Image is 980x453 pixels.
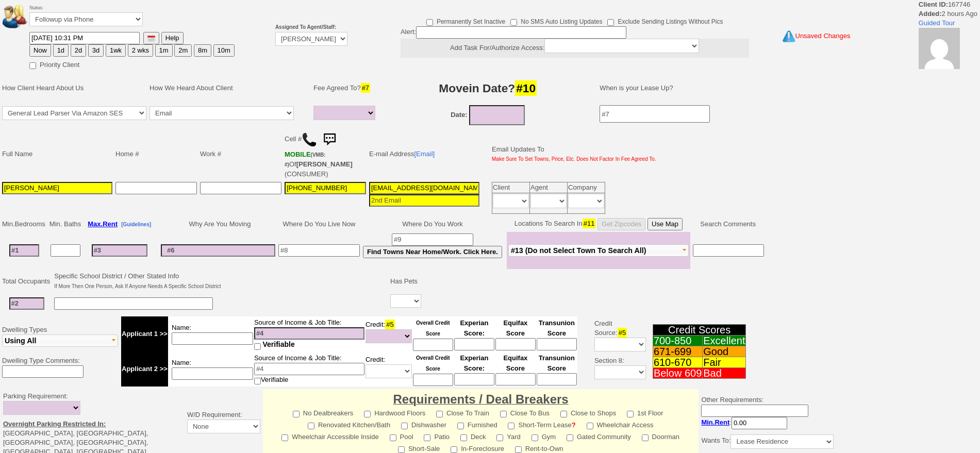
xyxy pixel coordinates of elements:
input: Ask Customer: Do You Know Your Equifax Credit Score [495,373,536,385]
label: Wheelchair Accessible Inside [281,430,378,442]
img: warning.png [783,30,795,43]
img: people.png [3,5,34,28]
font: Experian Score: [460,319,488,337]
td: Source of Income & Job Title: Verifiable [254,351,365,387]
b: Max. [88,220,118,228]
td: Dwelling Types Dwelling Type Comments: [1,315,120,388]
input: Patio [424,434,430,441]
label: Short-Term Lease [508,418,575,430]
label: Close to Shops [560,406,616,418]
img: [calendar icon] [147,35,155,42]
input: Dishwasher [401,423,408,429]
span: Rent [715,418,729,426]
td: How Client Heard About Us [1,73,148,104]
font: Make Sure To Set Towns, Price, Etc. Does Not Factor In Fee Agreed To. [492,156,656,162]
label: Priority Client [29,58,79,70]
td: Where Do You Work [361,216,504,232]
button: 1wk [106,44,126,57]
input: Doorman [642,434,649,441]
input: In-Foreclosure [451,446,457,453]
td: Below 609 [653,368,702,379]
a: [Reply] [37,91,63,99]
input: Ask Customer: Do You Know Your Transunion Credit Score [537,373,577,385]
td: Cell # Of (CONSUMER) [283,128,368,180]
a: [Email] [414,150,435,158]
td: Excellent [703,335,746,346]
font: MOBILE [285,150,311,158]
input: Short-Term Lease? [508,423,514,429]
input: #9 [392,233,473,246]
button: 1d [53,44,69,57]
td: Min. Baths [48,216,82,232]
input: #2 [9,297,44,310]
label: Yard [496,430,521,442]
input: Ask Customer: Do You Know Your Overall Credit Score [413,374,453,386]
input: Wheelchair Accessible Inside [281,434,288,441]
input: Permanently Set Inactive [426,19,433,26]
font: Unsaved Changes [795,31,851,39]
input: Exclude Sending Listings Without Pics [607,19,614,26]
u: Lore ip dolorsitam consectetur adipi Elitseddo Eiusm, Temporinc, UT, 78477 - l {etdo-magnaaliqu: ... [37,16,817,90]
td: 610-670 [653,357,702,368]
label: Permanently Set Inactive [426,14,505,26]
label: Patio [424,430,450,442]
font: Overall Credit Score [416,355,450,372]
font: Experian Score: [460,354,488,372]
label: Furnished [457,418,497,430]
input: Renovated Kitchen/Bath [308,423,314,429]
nobr: Locations To Search In [514,220,683,227]
font: Requirements / Deal Breakers [393,392,569,406]
label: Close To Bus [500,406,550,418]
center: Add Task For/Authorize Access: [401,39,749,58]
span: #11 [583,219,596,228]
b: Date: [451,111,468,119]
button: 2d [71,44,86,57]
span: Bedrooms [15,220,45,228]
button: 2m [174,44,192,57]
label: Wheelchair Access [587,418,654,430]
td: Credit Scores [653,325,746,335]
label: Doorman [642,430,679,442]
nobr: Wants To: [701,437,834,444]
label: No Dealbreakers [293,406,354,418]
input: #7 [600,105,710,123]
td: Where Do You Live Now [277,216,361,232]
button: 10m [213,44,235,57]
a: ? [572,421,576,429]
label: Renovated Kitchen/Bath [308,418,390,430]
td: Work # [198,128,283,180]
u: Overnight Parking Restricted In: [3,420,106,428]
input: Gated Community [567,434,573,441]
td: Company [568,182,605,193]
span: #7 [361,83,370,93]
td: Credit: [365,351,412,387]
td: Total Occupants [1,270,53,293]
input: Ask Customer: Do You Know Your Overall Credit Score [413,339,453,351]
input: Hardwood Floors [364,411,371,417]
label: Dishwasher [401,418,446,430]
span: Verifiable [263,340,295,348]
a: Guided Tour [919,19,955,27]
span: #5 [618,328,627,338]
td: Credit: [365,316,412,351]
button: 3d [88,44,104,57]
input: Wheelchair Access [587,423,593,429]
input: Ask Customer: Do You Know Your Transunion Credit Score [537,338,577,350]
b: Min. [701,418,729,426]
label: Pool [390,430,413,442]
input: Ask Customer: Do You Know Your Experian Credit Score [454,338,494,350]
td: Name: [168,351,254,387]
input: #4 [254,327,364,340]
input: 2nd Email [369,194,479,207]
img: sms.png [319,129,340,150]
td: Agent [530,182,568,193]
td: Bad [703,368,746,379]
td: How We Heard About Client [148,73,306,104]
b: Client ID: [919,1,948,8]
input: Furnished [457,423,464,429]
input: Rent-to-Own [515,446,522,453]
input: Close To Train [436,411,443,417]
input: #6 [161,244,275,257]
img: call.png [302,132,317,147]
td: When is your Lease Up? [589,73,835,104]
